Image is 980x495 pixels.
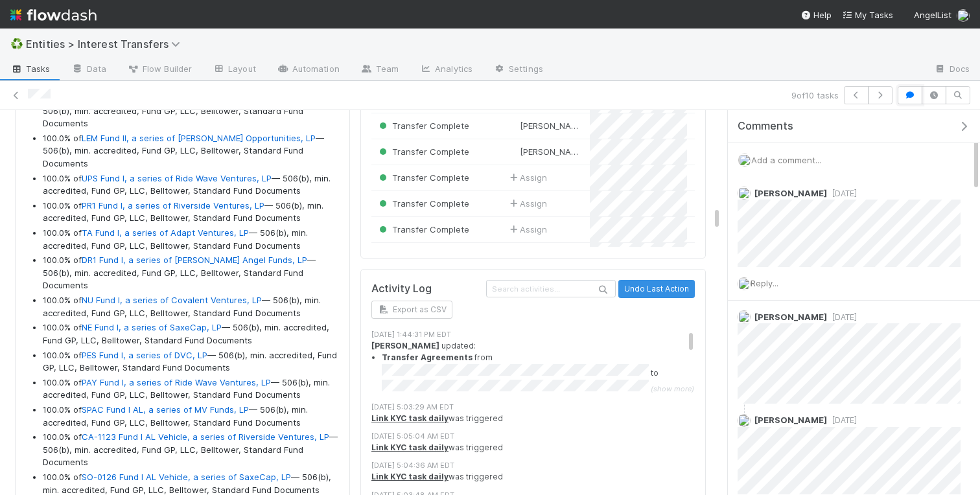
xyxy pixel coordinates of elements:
span: Comments [738,120,793,133]
img: avatar_85e0c86c-7619-463d-9044-e681ba95f3b2.png [738,310,751,323]
div: was triggered [371,471,695,483]
span: Reply... [751,278,778,288]
li: 100.0% of — 506(b), min. accredited, Fund GP, LLC, Belltower, Standard Fund Documents [43,321,339,347]
a: NE Fund I, a series of SaxeCap, LP [82,322,222,332]
span: Assign [507,197,547,210]
img: avatar_abca0ba5-4208-44dd-8897-90682736f166.png [738,277,751,290]
span: [PERSON_NAME] [520,146,585,157]
span: [PERSON_NAME] [754,312,827,322]
div: [DATE] 1:44:31 PM EDT [371,329,695,340]
span: Transfer Complete [377,121,469,131]
input: Search activities... [486,280,616,297]
img: avatar_abca0ba5-4208-44dd-8897-90682736f166.png [738,154,751,167]
strong: [PERSON_NAME] [371,341,439,351]
summary: Transfer Agreements from to (show more) [382,352,695,395]
span: My Tasks [842,10,893,20]
a: Docs [924,60,980,80]
a: Settings [483,60,554,80]
span: Tasks [10,62,51,75]
span: Flow Builder [127,62,192,75]
a: PAY Fund I, a series of Ride Wave Ventures, LP [82,377,271,387]
div: updated: [371,340,695,395]
div: Transfer Complete [377,223,469,236]
a: Team [350,60,409,80]
img: avatar_abca0ba5-4208-44dd-8897-90682736f166.png [957,9,970,22]
button: Undo Last Action [618,280,695,298]
div: [DATE] 5:03:29 AM EDT [371,402,695,413]
li: 100.0% of — 506(b), min. accredited, Fund GP, LLC, Belltower, Standard Fund Documents [43,132,339,170]
div: Transfer Complete [377,171,469,184]
a: TA Fund I, a series of Adapt Ventures, LP [82,227,249,238]
button: Export as CSV [371,301,452,319]
a: SO-0126 Fund I AL Vehicle, a series of SaxeCap, LP [82,472,291,482]
div: was triggered [371,442,695,454]
li: 100.0% of — 506(b), min. accredited, Fund GP, LLC, Belltower, Standard Fund Documents [43,254,339,292]
a: SPAC Fund I AL, a series of MV Funds, LP [82,404,249,415]
a: DR1 Fund I, a series of [PERSON_NAME] Angel Funds, LP [82,255,307,265]
span: 9 of 10 tasks [791,89,839,102]
a: Layout [202,60,266,80]
div: [PERSON_NAME] [507,119,583,132]
span: AngelList [914,10,951,20]
a: CA-1123 Fund I AL Vehicle, a series of Riverside Ventures, LP [82,432,329,442]
span: [DATE] [827,312,857,322]
img: avatar_abca0ba5-4208-44dd-8897-90682736f166.png [507,121,518,131]
strong: Transfer Agreements [382,352,472,362]
span: Assign [507,223,547,236]
a: LEM Fund II, a series of [PERSON_NAME] Opportunities, LP [82,133,316,143]
li: 100.0% of — 506(b), min. accredited, Fund GP, LLC, Belltower, Standard Fund Documents [43,431,339,469]
img: logo-inverted-e16ddd16eac7371096b0.svg [10,4,97,26]
a: Link KYC task daily [371,472,449,481]
div: Transfer Complete [377,119,469,132]
h5: Activity Log [371,282,484,295]
span: [DATE] [827,415,857,425]
span: Assign [507,171,547,184]
li: 100.0% of — 506(b), min. accredited, Fund GP, LLC, Belltower, Standard Fund Documents [43,376,339,402]
div: Transfer Complete [377,145,469,158]
li: 100.0% of — 506(b), min. accredited, Fund GP, LLC, Belltower, Standard Fund Documents [43,349,339,374]
div: [DATE] 5:04:36 AM EDT [371,460,695,471]
div: [DATE] 5:05:04 AM EDT [371,431,695,442]
img: avatar_d8fc9ee4-bd1b-4062-a2a8-84feb2d97839.png [738,414,751,427]
div: was triggered [371,413,695,424]
span: [PERSON_NAME] [754,415,827,425]
li: 100.0% of — 506(b), min. accredited, Fund GP, LLC, Belltower, Standard Fund Documents [43,172,339,198]
span: Transfer Complete [377,146,469,157]
a: Link KYC task daily [371,443,449,452]
a: PES Fund I, a series of DVC, LP [82,350,207,360]
li: 100.0% of — 506(b), min. accredited, Fund GP, LLC, Belltower, Standard Fund Documents [43,404,339,429]
div: Transfer Complete [377,197,469,210]
li: 100.0% of — 506(b), min. accredited, Fund GP, LLC, Belltower, Standard Fund Documents [43,227,339,252]
div: [PERSON_NAME] [507,145,583,158]
span: Entities > Interest Transfers [26,38,187,51]
a: Analytics [409,60,483,80]
img: avatar_abca0ba5-4208-44dd-8897-90682736f166.png [507,146,518,157]
a: Data [61,60,117,80]
span: Transfer Complete [377,198,469,209]
li: 100.0% of — 506(b), min. accredited, Fund GP, LLC, Belltower, Standard Fund Documents [43,92,339,130]
div: Help [800,8,832,21]
span: ♻️ [10,38,23,49]
a: My Tasks [842,8,893,21]
span: Add a comment... [751,155,821,165]
li: 100.0% of — 506(b), min. accredited, Fund GP, LLC, Belltower, Standard Fund Documents [43,200,339,225]
a: Automation [266,60,350,80]
a: NU Fund I, a series of Covalent Ventures, LP [82,295,262,305]
span: [DATE] [827,189,857,198]
li: 100.0% of — 506(b), min. accredited, Fund GP, LLC, Belltower, Standard Fund Documents [43,294,339,319]
a: PR1 Fund I, a series of Riverside Ventures, LP [82,200,264,211]
span: Transfer Complete [377,172,469,183]
img: avatar_d8fc9ee4-bd1b-4062-a2a8-84feb2d97839.png [738,187,751,200]
span: Transfer Complete [377,224,469,235]
a: Link KYC task daily [371,413,449,423]
a: UPS Fund I, a series of Ride Wave Ventures, LP [82,173,272,183]
span: [PERSON_NAME] [520,121,585,131]
span: [PERSON_NAME] [754,188,827,198]
a: Flow Builder [117,60,202,80]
